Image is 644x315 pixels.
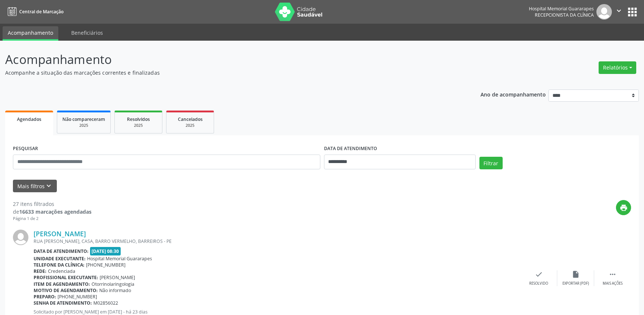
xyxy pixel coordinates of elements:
[34,262,85,268] b: Telefone da clínica:
[5,50,449,69] p: Acompanhamento
[3,26,58,41] a: Acompanhamento
[86,262,125,268] span: [PHONE_NUMBER]
[626,6,639,18] button: apps
[99,287,131,294] span: Não informado
[572,270,580,278] i: insert_drive_file
[13,216,92,222] div: Página 1 de 2
[34,287,98,294] b: Motivo de agendamento:
[93,300,118,306] span: M02856022
[34,274,98,281] b: Profissional executante:
[62,123,105,128] div: 2025
[479,157,503,169] button: Filtrar
[529,6,594,12] div: Hospital Memorial Guararapes
[535,270,543,278] i: check
[612,4,626,20] button: 
[13,230,28,245] img: img
[34,255,86,262] b: Unidade executante:
[599,61,636,74] button: Relatórios
[62,116,105,122] span: Não compareceram
[17,116,41,122] span: Agendados
[13,143,38,155] label: PESQUISAR
[92,281,134,287] span: Otorrinolaringologia
[34,268,47,274] b: Rede:
[19,208,92,215] strong: 16633 marcações agendadas
[100,274,135,281] span: [PERSON_NAME]
[34,281,90,287] b: Item de agendamento:
[127,116,150,122] span: Resolvidos
[34,300,92,306] b: Senha de atendimento:
[120,123,157,128] div: 2025
[34,230,86,238] a: [PERSON_NAME]
[45,182,53,190] i: keyboard_arrow_down
[13,208,92,216] div: de
[66,26,108,39] a: Beneficiários
[34,294,56,300] b: Preparo:
[34,238,520,244] div: RUA [PERSON_NAME], CASA, BARRO VERMELHO, BARREIROS - PE
[34,248,89,254] b: Data de atendimento:
[19,9,63,15] span: Central de Marcação
[13,200,92,208] div: 27 itens filtrados
[5,6,63,18] a: Central de Marcação
[58,294,97,300] span: [PHONE_NUMBER]
[620,204,628,212] i: print
[90,247,121,255] span: [DATE] 08:30
[87,255,152,262] span: Hospital Memorial Guararapes
[13,180,57,193] button: Mais filtroskeyboard_arrow_down
[481,89,546,99] p: Ano de acompanhamento
[615,7,623,15] i: 
[603,281,623,286] div: Mais ações
[529,281,548,286] div: Resolvido
[172,123,209,128] div: 2025
[616,200,631,215] button: print
[535,12,594,18] span: Recepcionista da clínica
[596,4,612,20] img: img
[178,116,203,122] span: Cancelados
[609,270,617,278] i: 
[48,268,75,274] span: Credenciada
[324,143,377,155] label: DATA DE ATENDIMENTO
[5,69,449,77] p: Acompanhe a situação das marcações correntes e finalizadas
[562,281,589,286] div: Exportar (PDF)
